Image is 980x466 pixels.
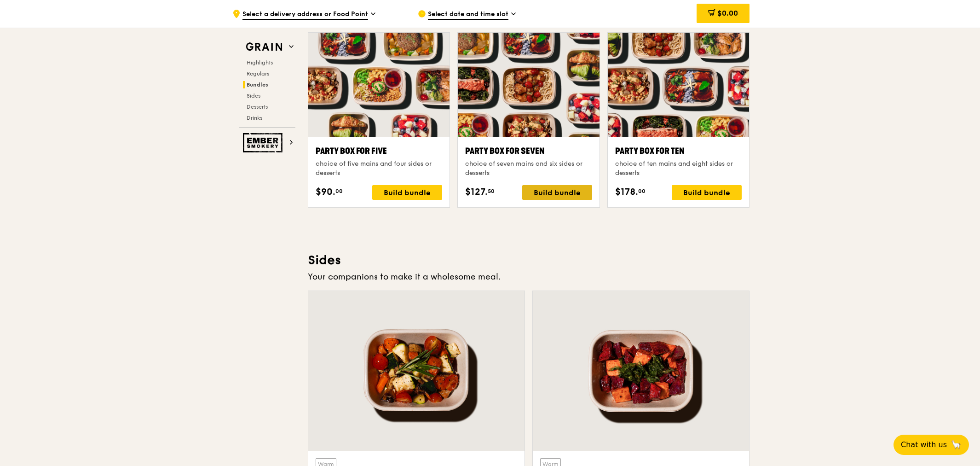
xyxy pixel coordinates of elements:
[901,439,947,450] span: Chat with us
[243,133,285,152] img: Ember Smokery web logo
[522,185,592,200] div: Build bundle
[308,252,749,268] h3: Sides
[615,159,742,178] div: choice of ten mains and eight sides or desserts
[428,10,508,20] span: Select date and time slot
[638,187,646,195] span: 00
[242,10,368,20] span: Select a delivery address or Food Point
[247,70,269,77] span: Regulars
[243,39,285,55] img: Grain web logo
[951,439,962,450] span: 🦙
[465,185,488,199] span: $127.
[615,145,742,157] div: Party Box for Ten
[465,159,592,178] div: choice of seven mains and six sides or desserts
[316,159,442,178] div: choice of five mains and four sides or desserts
[247,93,260,99] span: Sides
[247,82,268,88] span: Bundles
[247,104,268,110] span: Desserts
[488,187,495,195] span: 50
[372,185,442,200] div: Build bundle
[672,185,742,200] div: Build bundle
[615,185,638,199] span: $178.
[894,435,969,455] button: Chat with us🦙
[465,145,592,157] div: Party Box for Seven
[247,59,273,66] span: Highlights
[335,187,343,195] span: 00
[247,115,262,121] span: Drinks
[316,145,442,157] div: Party Box for Five
[717,9,738,17] span: $0.00
[308,270,749,283] div: Your companions to make it a wholesome meal.
[316,185,335,199] span: $90.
